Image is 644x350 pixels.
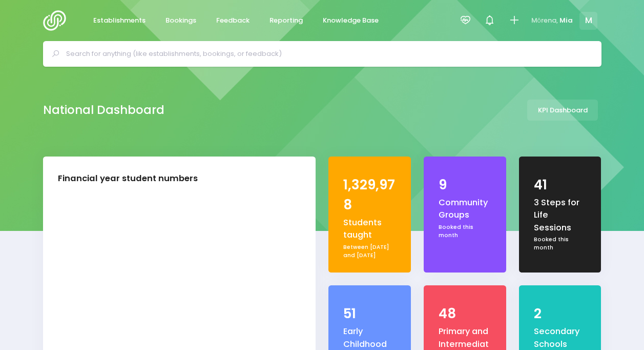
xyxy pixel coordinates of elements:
[559,15,573,26] span: Mia
[43,10,72,31] img: Logo
[216,15,250,26] span: Feedback
[343,175,396,215] div: 1,329,978
[43,103,164,117] h2: National Dashboard
[165,15,196,26] span: Bookings
[66,46,587,62] input: Search for anything (like establishments, bookings, or feedback)
[343,217,396,242] div: Students taught
[439,223,491,239] div: Booked this month
[579,12,597,30] span: M
[208,11,258,31] a: Feedback
[439,304,491,324] div: 48
[323,15,379,26] span: Knowledge Base
[261,11,311,31] a: Reporting
[58,172,198,185] div: Financial year student numbers
[85,11,154,31] a: Establishments
[534,175,586,195] div: 41
[269,15,303,26] span: Reporting
[343,304,396,324] div: 51
[531,15,558,26] span: Mōrena,
[534,197,586,234] div: 3 Steps for Life Sessions
[527,100,598,121] a: KPI Dashboard
[343,243,396,259] div: Between [DATE] and [DATE]
[439,175,491,195] div: 9
[315,11,387,31] a: Knowledge Base
[157,11,205,31] a: Bookings
[439,197,491,222] div: Community Groups
[93,15,146,26] span: Establishments
[534,236,586,251] div: Booked this month
[534,304,586,324] div: 2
